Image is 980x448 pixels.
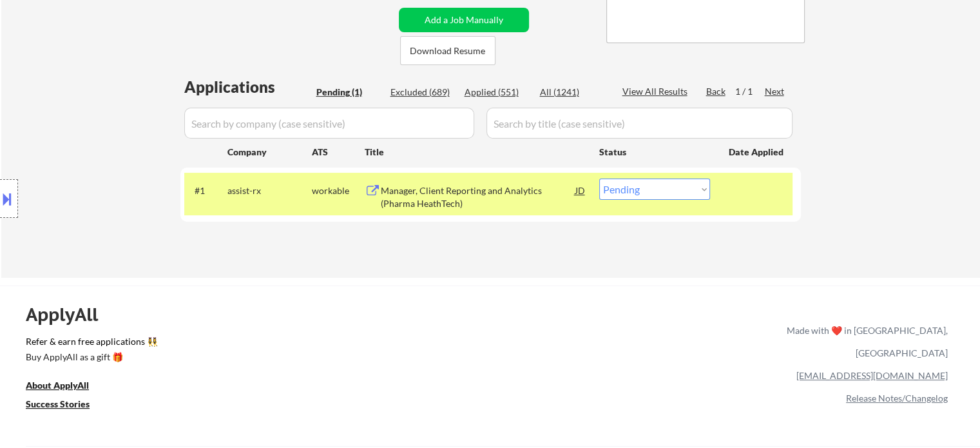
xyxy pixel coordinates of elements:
div: Pending (1) [316,86,381,99]
div: Manager, Client Reporting and Analytics (Pharma HeathTech) [381,184,575,209]
div: Made with ❤️ in [GEOGRAPHIC_DATA], [GEOGRAPHIC_DATA] [782,319,948,364]
div: Back [706,85,727,98]
div: Company [227,146,312,159]
button: Download Resume [400,36,495,65]
input: Search by title (case sensitive) [486,108,793,139]
a: Release Notes/Changelog [846,393,948,404]
div: Buy ApplyAll as a gift 🎁 [26,353,155,362]
u: Success Stories [26,398,90,409]
div: Applied (551) [465,86,529,99]
div: Applications [184,79,312,95]
a: [EMAIL_ADDRESS][DOMAIN_NAME] [796,370,948,381]
div: assist-rx [227,184,312,197]
div: Status [599,140,710,163]
div: workable [312,184,365,197]
a: Success Stories [26,398,107,414]
div: All (1241) [540,86,604,99]
a: Buy ApplyAll as a gift 🎁 [26,351,155,367]
div: 1 / 1 [735,85,765,98]
button: Add a Job Manually [399,8,529,32]
u: About ApplyAll [26,380,89,391]
div: Date Applied [729,146,785,159]
div: View All Results [622,85,691,98]
div: Excluded (689) [390,86,455,99]
div: Next [765,85,785,98]
div: ATS [312,146,365,159]
div: JD [574,179,587,202]
a: Refer & earn free applications 👯‍♀️ [26,337,517,351]
div: Title [365,146,587,159]
input: Search by company (case sensitive) [184,108,474,139]
div: ApplyAll [26,304,113,326]
a: About ApplyAll [26,379,107,395]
